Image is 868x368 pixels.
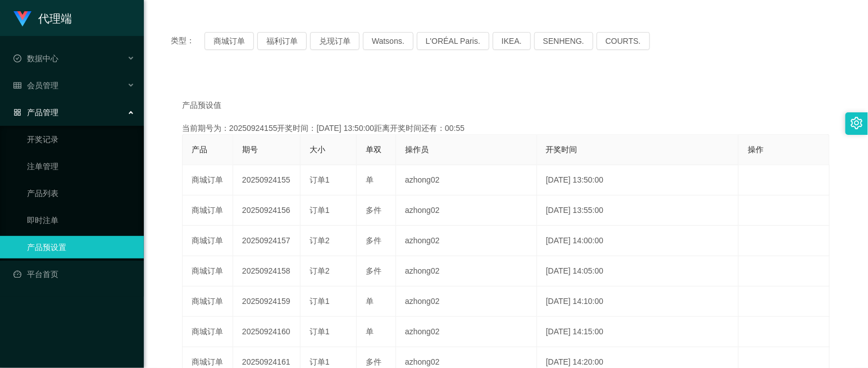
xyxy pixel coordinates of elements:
[13,13,72,22] a: 代理端
[597,32,650,50] button: COURTS.
[192,145,207,154] span: 产品
[396,287,537,317] td: azhong02
[310,266,330,275] span: 订单2
[851,117,863,129] i: 图标: setting
[493,32,531,50] button: IKEA.
[366,206,381,215] span: 多件
[233,256,301,287] td: 20250924158
[13,11,31,27] img: logo.9652507e.png
[183,196,233,226] td: 商城订单
[366,297,374,306] span: 单
[310,357,330,366] span: 订单1
[534,32,593,50] button: SENHENG.
[366,145,381,154] span: 单双
[546,145,578,154] span: 开奖时间
[537,196,739,226] td: [DATE] 13:55:00
[396,256,537,287] td: azhong02
[13,81,21,89] i: 图标: table
[27,236,135,258] a: 产品预设置
[537,226,739,256] td: [DATE] 14:00:00
[233,226,301,256] td: 20250924157
[183,256,233,287] td: 商城订单
[310,175,330,184] span: 订单1
[537,165,739,196] td: [DATE] 13:50:00
[242,145,258,154] span: 期号
[27,209,135,231] a: 即时注单
[233,317,301,347] td: 20250924160
[405,145,429,154] span: 操作员
[366,236,381,245] span: 多件
[27,155,135,178] a: 注单管理
[204,32,254,50] button: 商城订单
[38,1,72,37] h1: 代理端
[183,165,233,196] td: 商城订单
[183,226,233,256] td: 商城订单
[310,297,330,306] span: 订单1
[310,32,360,50] button: 兑现订单
[310,327,330,336] span: 订单1
[13,108,21,116] i: 图标: appstore-o
[27,182,135,205] a: 产品列表
[396,226,537,256] td: azhong02
[257,32,307,50] button: 福利订单
[366,327,374,336] span: 单
[171,32,204,50] span: 类型：
[13,54,58,63] span: 数据中心
[13,263,135,285] a: 图标: dashboard平台首页
[233,165,301,196] td: 20250924155
[27,128,135,151] a: 开奖记录
[13,108,58,117] span: 产品管理
[363,32,413,50] button: Watsons.
[396,317,537,347] td: azhong02
[396,196,537,226] td: azhong02
[13,54,21,62] i: 图标: check-circle-o
[537,317,739,347] td: [DATE] 14:15:00
[183,287,233,317] td: 商城订单
[537,256,739,287] td: [DATE] 14:05:00
[13,81,58,90] span: 会员管理
[310,236,330,245] span: 订单2
[182,122,830,134] div: 当前期号为：20250924155开奖时间：[DATE] 13:50:00距离开奖时间还有：00:55
[366,357,381,366] span: 多件
[233,196,301,226] td: 20250924156
[537,287,739,317] td: [DATE] 14:10:00
[310,145,325,154] span: 大小
[182,99,221,111] span: 产品预设值
[417,32,489,50] button: L'ORÉAL Paris.
[310,206,330,215] span: 订单1
[233,287,301,317] td: 20250924159
[366,266,381,275] span: 多件
[366,175,374,184] span: 单
[748,145,764,154] span: 操作
[183,317,233,347] td: 商城订单
[396,165,537,196] td: azhong02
